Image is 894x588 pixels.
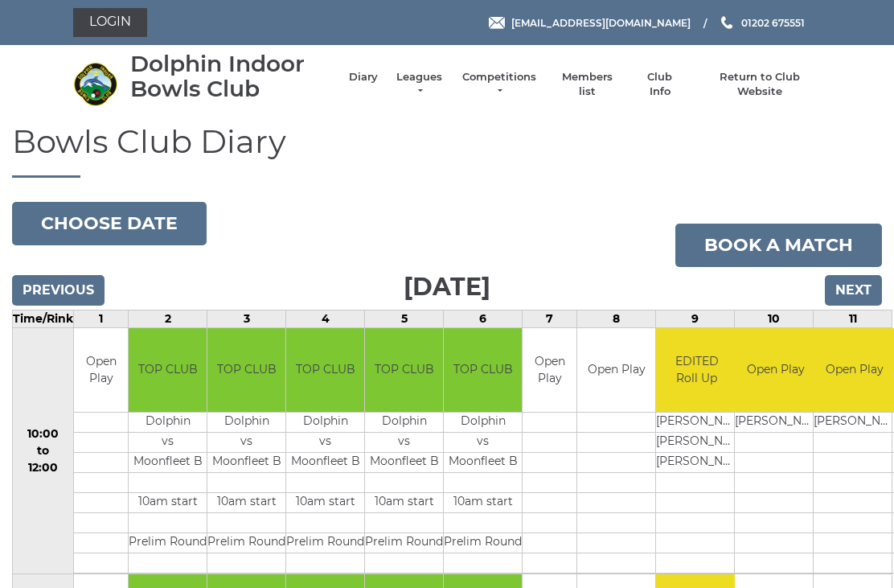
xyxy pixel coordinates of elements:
td: 5 [365,310,444,327]
input: Next [825,275,882,306]
td: Moonfleet B [207,453,285,473]
h1: Bowls Club Diary [12,124,882,178]
td: 6 [444,310,523,327]
a: Club Info [637,70,683,99]
td: Open Play [577,328,655,413]
td: 2 [129,310,207,327]
td: 10am start [444,493,522,513]
td: 1 [74,310,129,327]
td: Prelim Round [365,533,443,553]
td: 10am start [365,493,443,513]
td: Dolphin [444,413,522,433]
td: Dolphin [365,413,443,433]
td: Prelim Round [129,533,207,553]
td: 10am start [286,493,364,513]
td: Dolphin [129,413,207,433]
td: [PERSON_NAME] [656,413,737,433]
td: 10am start [129,493,207,513]
td: vs [207,433,285,453]
a: Login [73,8,147,37]
td: Moonfleet B [444,453,522,473]
button: Choose date [12,202,207,245]
a: Leagues [394,70,445,99]
td: Prelim Round [286,533,364,553]
td: [PERSON_NAME] [735,413,816,433]
td: vs [286,433,364,453]
a: Phone us 01202 675551 [719,15,805,31]
td: EDITED Roll Up [656,328,737,413]
a: Book a match [675,224,882,267]
input: Previous [12,275,105,306]
td: TOP CLUB [365,328,443,413]
img: Dolphin Indoor Bowls Club [73,62,117,106]
td: Open Play [74,328,128,413]
td: Prelim Round [207,533,285,553]
td: vs [444,433,522,453]
td: 3 [207,310,286,327]
span: [EMAIL_ADDRESS][DOMAIN_NAME] [511,16,691,28]
a: Return to Club Website [699,70,821,99]
a: Email [EMAIL_ADDRESS][DOMAIN_NAME] [489,15,691,31]
td: vs [129,433,207,453]
td: TOP CLUB [129,328,207,413]
a: Diary [349,70,378,84]
img: Email [489,17,505,29]
td: Open Play [735,328,816,413]
td: TOP CLUB [207,328,285,413]
td: Time/Rink [13,310,74,327]
td: Open Play [523,328,576,413]
a: Competitions [461,70,538,99]
td: vs [365,433,443,453]
a: Members list [553,70,620,99]
td: 10 [735,310,814,327]
td: Moonfleet B [286,453,364,473]
td: Prelim Round [444,533,522,553]
td: Moonfleet B [365,453,443,473]
td: Moonfleet B [129,453,207,473]
img: Phone us [721,16,732,29]
td: 10:00 to 12:00 [13,327,74,574]
td: 9 [656,310,735,327]
td: 7 [523,310,577,327]
td: 4 [286,310,365,327]
td: [PERSON_NAME] [656,453,737,473]
td: Dolphin [286,413,364,433]
td: Dolphin [207,413,285,433]
div: Dolphin Indoor Bowls Club [130,51,333,101]
td: 11 [814,310,892,327]
td: TOP CLUB [444,328,522,413]
td: TOP CLUB [286,328,364,413]
td: 8 [577,310,656,327]
td: 10am start [207,493,285,513]
td: [PERSON_NAME] [656,433,737,453]
span: 01202 675551 [741,16,805,28]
